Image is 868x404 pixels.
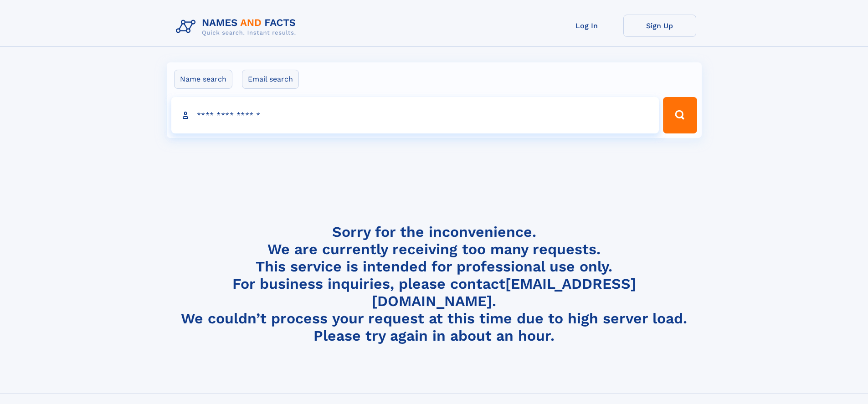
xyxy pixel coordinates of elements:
[372,275,636,310] a: [EMAIL_ADDRESS][DOMAIN_NAME]
[550,15,623,37] a: Log In
[623,15,696,37] a: Sign Up
[242,70,299,89] label: Email search
[172,15,303,39] img: Logo Names and Facts
[172,223,696,345] h4: Sorry for the inconvenience. We are currently receiving too many requests. This service is intend...
[171,97,659,133] input: search input
[174,70,232,89] label: Name search
[663,97,697,133] button: Search Button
